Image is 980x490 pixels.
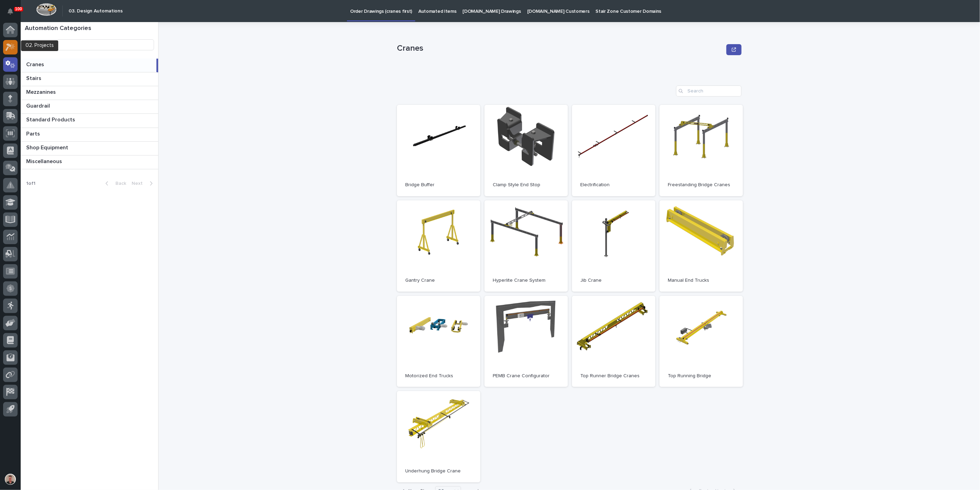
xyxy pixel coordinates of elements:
a: Hyperlite Crane System [484,200,568,292]
a: GuardrailGuardrail [21,100,158,114]
a: Top Runner Bridge Cranes [572,296,655,387]
p: Hyperlite Crane System [493,278,560,283]
img: Workspace Logo [36,3,57,16]
p: Gantry Crane [405,278,472,283]
a: PartsParts [21,128,158,142]
a: StairsStairs [21,72,158,86]
p: Jib Crane [580,278,647,283]
input: Search [676,86,742,97]
p: Bridge Buffer [405,182,472,188]
a: Manual End Trucks [660,200,743,292]
a: Top Running Bridge [660,296,743,387]
p: 100 [15,7,22,11]
h2: 03. Design Automations [69,8,123,14]
p: Mezzanines [26,88,57,96]
a: Gantry Crane [397,200,480,292]
a: PEMB Crane Configurator [484,296,568,387]
p: Underhung Bridge Crane [405,468,472,474]
p: Freestanding Bridge Cranes [668,182,735,188]
button: Notifications [3,4,18,19]
p: Stairs [26,74,43,82]
span: Back [111,181,126,186]
button: users-avatar [3,472,18,487]
p: Parts [26,129,41,137]
input: Search [25,39,154,50]
a: CranesCranes [21,59,158,72]
p: Cranes [397,43,724,53]
button: Back [100,180,129,187]
a: Standard ProductsStandard Products [21,114,158,128]
p: Manual End Trucks [668,278,735,283]
a: Shop EquipmentShop Equipment [21,142,158,156]
h1: Automation Categories [25,25,154,32]
p: Top Running Bridge [668,373,735,379]
p: Standard Products [26,115,76,123]
p: Shop Equipment [26,143,70,151]
a: Jib Crane [572,200,655,292]
span: Next [132,181,147,186]
a: Underhung Bridge Crane [397,391,480,482]
p: Electrification [580,182,647,188]
div: Notifications100 [9,8,18,19]
p: Cranes [26,60,45,68]
a: MiscellaneousMiscellaneous [21,156,158,169]
p: Miscellaneous [26,157,63,165]
p: Motorized End Trucks [405,373,472,379]
a: Motorized End Trucks [397,296,480,387]
p: Guardrail [26,101,51,109]
a: Freestanding Bridge Cranes [660,105,743,196]
a: MezzaninesMezzanines [21,86,158,100]
p: Clamp Style End Stop [493,182,560,188]
a: Bridge Buffer [397,105,480,196]
p: 1 of 1 [21,175,41,192]
p: PEMB Crane Configurator [493,373,560,379]
p: Top Runner Bridge Cranes [580,373,647,379]
button: Next [129,180,158,187]
a: Clamp Style End Stop [484,105,568,196]
a: Electrification [572,105,655,196]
